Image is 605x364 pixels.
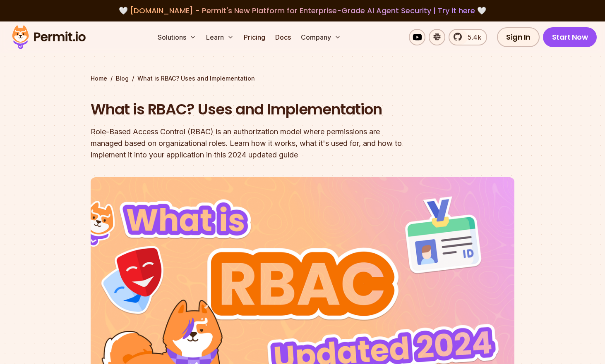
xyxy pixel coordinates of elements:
a: Home [91,74,107,83]
a: Blog [116,74,129,83]
div: / / [91,74,514,83]
button: Solutions [154,29,199,45]
a: 5.4k [449,29,487,45]
a: Sign In [497,27,540,47]
a: Start Now [543,27,597,47]
button: Learn [203,29,237,45]
span: 5.4k [463,32,481,42]
span: [DOMAIN_NAME] - Permit's New Platform for Enterprise-Grade AI Agent Security | [130,5,475,16]
a: Docs [272,29,294,45]
img: Permit logo [8,23,89,51]
h1: What is RBAC? Uses and Implementation [91,99,408,120]
div: Role-Based Access Control (RBAC) is an authorization model where permissions are managed based on... [91,126,408,161]
div: 🤍 🤍 [20,5,585,17]
a: Try it here [438,5,475,16]
a: Pricing [240,29,269,45]
button: Company [298,29,344,45]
